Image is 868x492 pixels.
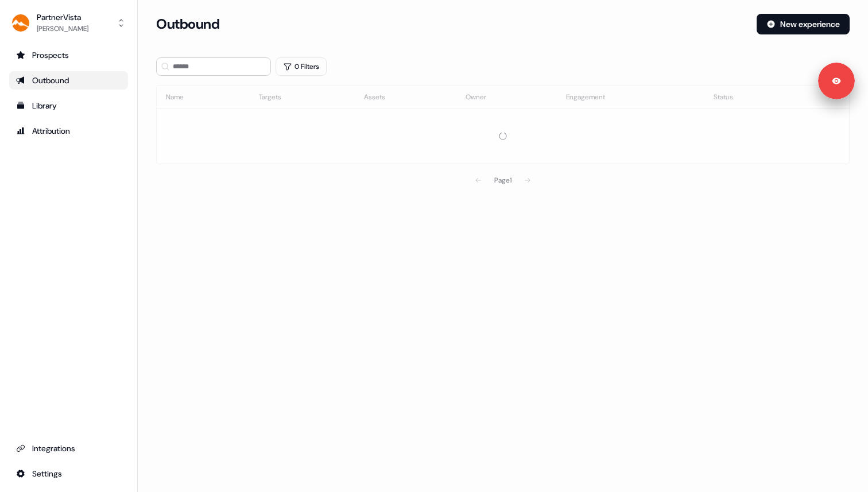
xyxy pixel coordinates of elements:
[9,46,128,64] a: Go to prospects
[16,100,121,111] div: Library
[9,9,128,37] button: PartnerVista[PERSON_NAME]
[156,16,219,33] h3: Outbound
[9,464,128,483] a: Go to integrations
[9,96,128,115] a: Go to templates
[757,14,850,34] button: New experience
[16,75,121,86] div: Outbound
[16,125,121,137] div: Attribution
[37,11,88,23] div: PartnerVista
[9,71,128,90] a: Go to outbound experience
[16,468,121,479] div: Settings
[16,49,121,61] div: Prospects
[276,57,327,76] button: 0 Filters
[37,23,88,34] div: [PERSON_NAME]
[16,443,121,454] div: Integrations
[9,439,128,458] a: Go to integrations
[9,122,128,140] a: Go to attribution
